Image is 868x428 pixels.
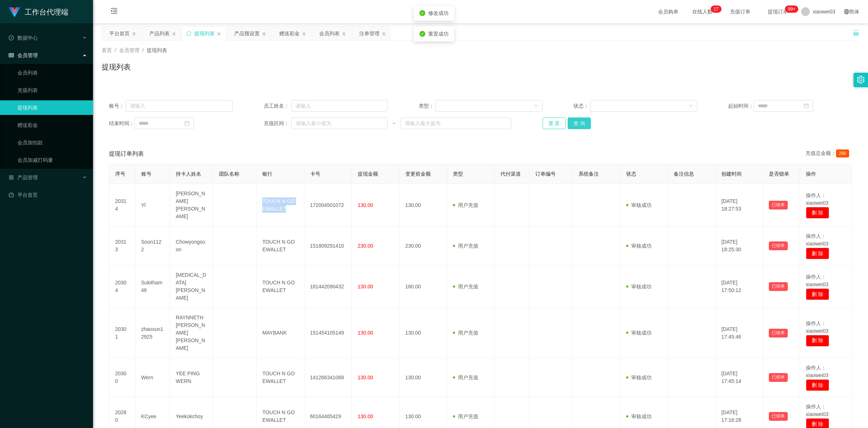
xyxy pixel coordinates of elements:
[219,171,239,177] span: 团队名称
[170,265,213,308] td: [MEDICAL_DATA][PERSON_NAME]
[109,308,135,358] td: 20301
[184,121,190,126] i: 图标: calendar
[358,202,373,208] span: 130.00
[806,149,852,158] div: 充值总金额：
[399,184,447,227] td: 130.00
[17,118,87,132] a: 赠送彩金
[141,171,151,177] span: 账号
[149,27,170,40] div: 产品列表
[806,248,829,259] button: 删 除
[262,32,266,36] i: 图标: close
[806,233,828,247] span: 操作人：xiaowei03
[728,102,754,110] span: 起始时间：
[264,120,291,127] span: 充值区间：
[256,358,304,397] td: TOUCH N GO EWALLET
[9,175,14,180] i: 图标: appstore-o
[428,31,449,37] span: 重置成功
[172,32,176,36] i: 图标: close
[109,27,130,40] div: 平台首页
[806,288,829,300] button: 删 除
[764,9,792,14] span: 提现订单
[399,308,447,358] td: 130.00
[453,284,478,289] span: 用户充值
[844,9,849,14] i: 图标: global
[142,47,144,53] span: /
[453,202,478,208] span: 用户充值
[9,35,14,40] i: 图标: check-circle-o
[568,117,591,129] button: 查 询
[769,171,789,177] span: 是否锁单
[25,0,68,24] h1: 工作台代理端
[626,171,636,177] span: 状态
[135,308,170,358] td: zhaoxun12925
[342,32,346,36] i: 图标: close
[534,104,538,109] i: 图标: down
[806,320,828,334] span: 操作人：xiaowei03
[256,184,304,227] td: TOUCH N GO EWALLET
[626,284,652,289] span: 审核成功
[119,47,139,53] span: 会员管理
[176,171,201,177] span: 持卡人姓名
[256,227,304,265] td: TOUCH N GO EWALLET
[17,135,87,150] a: 会员加扣款
[302,32,306,36] i: 图标: close
[804,103,809,108] i: 图标: calendar
[358,375,373,380] span: 130.00
[132,32,136,36] i: 图标: close
[806,274,828,287] span: 操作人：xiaowei03
[109,102,126,110] span: 账号：
[256,308,304,358] td: MAYBANK
[304,184,352,227] td: 172004501072
[453,330,478,336] span: 用户充值
[857,76,865,84] i: 图标: setting
[388,120,401,127] span: ~
[126,100,233,112] input: 请输入
[115,47,116,53] span: /
[769,373,788,382] button: 已锁单
[291,100,388,112] input: 请输入
[9,188,87,202] a: 图标: dashboard平台首页
[711,5,721,13] sup: 17
[453,375,478,380] span: 用户充值
[716,5,719,13] p: 7
[428,10,449,16] span: 修改成功
[689,104,693,109] i: 图标: down
[806,365,828,378] span: 操作人：xiaowei03
[689,9,716,14] span: 在线人数
[109,120,134,127] span: 结束时间：
[291,117,388,129] input: 请输入最小值为
[147,47,167,53] span: 提现列表
[358,284,373,289] span: 130.00
[785,5,798,13] sup: 1063
[769,201,788,209] button: 已锁单
[102,47,112,53] span: 首页
[304,358,352,397] td: 141266341068
[715,358,763,397] td: [DATE] 17:45:14
[135,227,170,265] td: Soon1122
[109,265,135,308] td: 20304
[264,102,291,110] span: 员工姓名：
[806,171,816,177] span: 操作
[17,65,87,80] a: 会员列表
[721,171,742,177] span: 创建时间
[405,171,431,177] span: 变更前金额
[401,117,511,129] input: 请输入最大值为
[109,227,135,265] td: 20313
[769,282,788,291] button: 已锁单
[9,52,38,58] span: 会员管理
[109,184,135,227] td: 20314
[115,171,125,177] span: 序号
[135,184,170,227] td: Yl
[500,171,521,177] span: 代付渠道
[419,31,425,37] i: icon: check-circle
[806,207,829,219] button: 删 除
[573,102,591,110] span: 状态：
[262,171,272,177] span: 银行
[109,358,135,397] td: 20300
[186,31,191,36] i: 图标: sync
[579,171,599,177] span: 系统备注
[304,265,352,308] td: 181442090432
[310,171,320,177] span: 卡号
[853,29,859,36] i: 图标: unlock
[170,227,213,265] td: Chowyongsoon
